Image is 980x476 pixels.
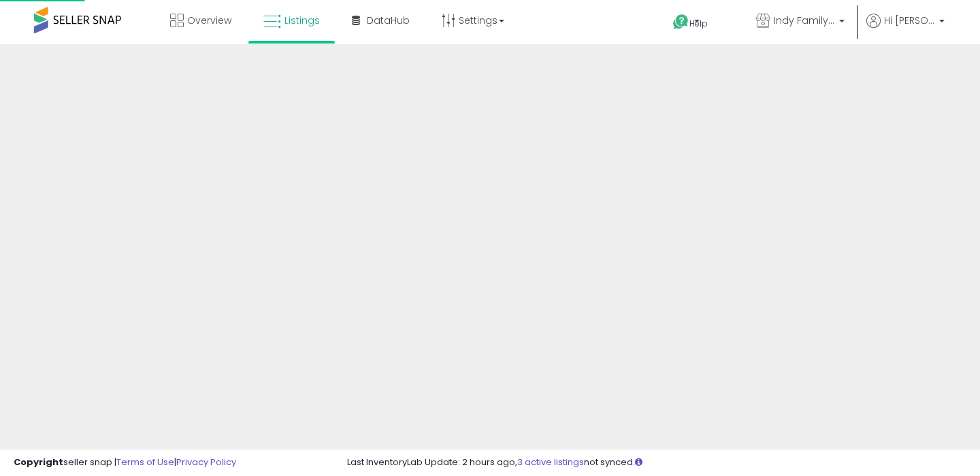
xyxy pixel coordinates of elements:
div: seller snap | | [14,456,236,469]
a: Terms of Use [116,456,174,469]
i: Click here to read more about un-synced listings. [635,458,642,466]
a: Privacy Policy [176,456,236,469]
span: DataHub [367,14,410,27]
a: 3 active listings [517,456,584,469]
div: Last InventoryLab Update: 2 hours ago, not synced. [347,456,966,469]
span: Indy Family Discount [774,14,835,27]
a: Help [662,3,734,44]
i: Get Help [672,14,689,31]
span: Listings [284,14,320,27]
span: Help [689,18,708,29]
a: Hi [PERSON_NAME] [866,14,945,44]
strong: Copyright [14,456,63,469]
span: Hi [PERSON_NAME] [884,14,935,27]
span: Overview [187,14,231,27]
